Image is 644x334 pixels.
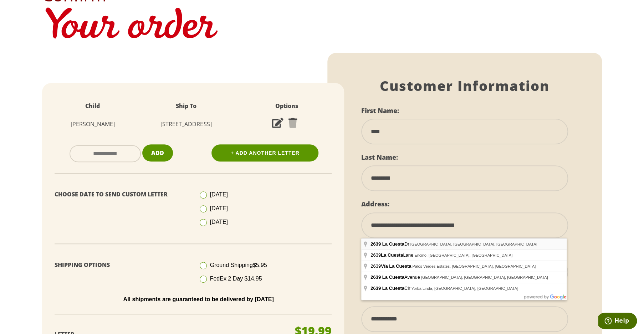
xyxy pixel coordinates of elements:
label: First Name: [361,106,399,115]
th: Child [49,97,136,115]
span: $5.95 [253,262,267,268]
label: Address: [361,200,389,208]
a: + Add Another Letter [211,144,318,161]
span: [DATE] [210,219,228,225]
span: La Cuesta [381,252,403,258]
span: [DATE] [210,191,228,197]
p: Shipping Options [55,260,188,270]
span: 2639 [370,241,381,247]
span: Add [151,149,164,157]
h1: Your order [42,4,602,53]
span: La Cuesta [382,241,404,247]
span: [GEOGRAPHIC_DATA], [GEOGRAPHIC_DATA], [GEOGRAPHIC_DATA] [421,275,548,279]
td: [STREET_ADDRESS] [136,115,236,134]
button: Add [142,144,173,162]
span: Palos Verdes Estates, [GEOGRAPHIC_DATA], [GEOGRAPHIC_DATA] [412,264,536,268]
span: Ground Shipping [210,262,267,268]
span: FedEx 2 Day $14.95 [210,276,262,282]
span: 2639 [370,274,381,280]
th: Ship To [136,97,236,115]
span: Encino, [GEOGRAPHIC_DATA], [GEOGRAPHIC_DATA] [414,253,512,257]
span: Yorba Linda, [GEOGRAPHIC_DATA], [GEOGRAPHIC_DATA] [411,286,518,291]
p: Choose Date To Send Custom Letter [55,189,188,200]
span: 2639 [370,263,412,269]
span: Dr [370,241,410,247]
span: La Cuesta [382,274,404,280]
span: 2639 La Cuesta [370,286,404,291]
span: [DATE] [210,205,228,211]
span: [GEOGRAPHIC_DATA], [GEOGRAPHIC_DATA], [GEOGRAPHIC_DATA] [410,242,537,246]
iframe: Opens a widget where you can find more information [598,313,637,330]
td: [PERSON_NAME] [49,115,136,134]
th: Options [236,97,337,115]
span: 2639 Lane [370,252,414,258]
span: Cir [370,286,411,291]
p: All shipments are guaranteed to be delivered by [DATE] [60,296,337,303]
label: Last Name: [361,153,398,161]
span: Avenue [370,274,421,280]
h1: Customer Information [361,78,568,94]
span: Vía La Cuesta [381,263,411,269]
